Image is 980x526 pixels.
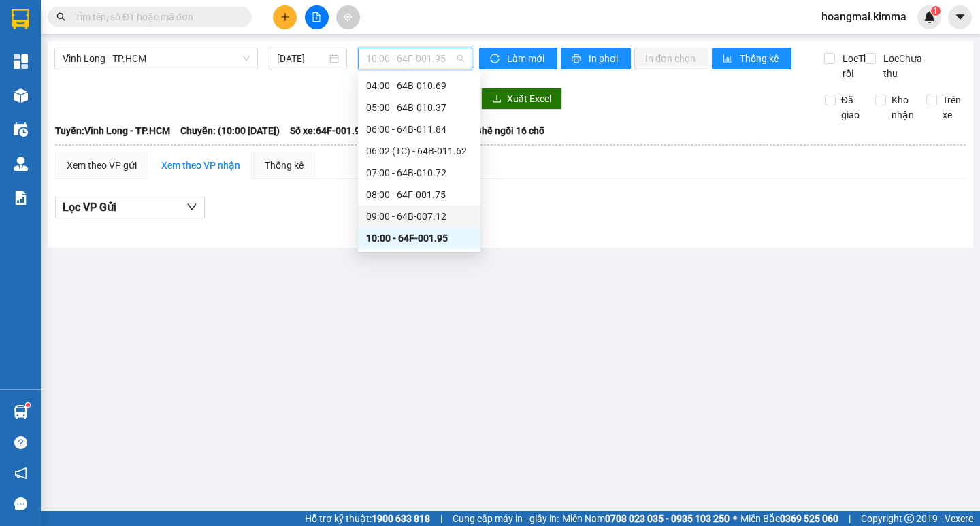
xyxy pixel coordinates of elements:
button: file-add [305,5,329,29]
button: syncLàm mới [479,48,557,69]
div: 09:00 - 64B-007.12 [366,209,472,224]
div: Thống kê [265,158,304,173]
span: Nhận: [88,13,121,27]
img: logo-vxr [12,9,29,29]
sup: 1 [26,403,30,407]
span: printer [572,54,583,65]
button: caret-down [948,5,972,29]
strong: 0369 525 060 [780,513,838,524]
button: downloadXuất Excel [481,88,562,110]
span: Lọc VP Gửi [63,199,116,216]
span: message [14,497,27,510]
div: Xem theo VP nhận [161,158,240,173]
span: Gửi: [12,13,33,27]
span: search [56,12,66,22]
span: In phơi [589,51,620,66]
div: 06:00 - 64B-011.84 [366,122,472,137]
span: Lọc Chưa thu [878,51,926,81]
sup: 1 [931,6,941,16]
span: aim [343,12,353,22]
button: In đơn chọn [634,48,708,69]
span: Kho nhận [886,93,919,122]
div: 05:00 - 64B-010.37 [366,100,472,115]
span: Cung cấp máy in - giấy in: [453,511,559,526]
span: copyright [904,514,914,523]
button: printerIn phơi [561,48,631,69]
span: Vĩnh Long - TP.HCM [63,48,250,69]
span: | [440,511,442,526]
img: icon-new-feature [924,11,936,23]
img: dashboard-icon [14,54,28,69]
span: Hỗ trợ kỹ thuật: [305,511,430,526]
span: Miền Bắc [740,511,838,526]
button: bar-chartThống kê [712,48,791,69]
span: Chuyến: (10:00 [DATE]) [180,123,280,138]
input: 12/10/2025 [277,51,327,66]
strong: 1900 633 818 [372,513,430,524]
div: 07:00 - 64B-010.72 [366,165,472,180]
span: hoangmai.kimma [811,8,917,25]
div: 04:00 - 64B-010.69 [366,78,472,93]
span: plus [280,12,290,22]
span: caret-down [954,11,966,23]
span: Số xe: 64F-001.95 [290,123,365,138]
img: warehouse-icon [14,122,28,137]
span: Làm mới [507,51,546,66]
div: [PERSON_NAME] [88,44,197,61]
img: warehouse-icon [14,157,28,171]
span: Loại xe: Ghế ngồi 16 chỗ [441,123,544,138]
span: sync [490,54,502,65]
div: 08:00 - 64F-001.75 [366,187,472,202]
span: file-add [312,12,321,22]
input: Tìm tên, số ĐT hoặc mã đơn [75,10,235,24]
img: solution-icon [14,191,28,205]
span: bar-chart [723,54,734,65]
div: Xem theo VP gửi [67,158,137,173]
div: BÁN LẺ KHÔNG GIAO HOÁ ĐƠN [12,44,79,110]
span: 1 [933,6,938,16]
button: aim [336,5,360,29]
span: question-circle [14,436,27,449]
span: 10:00 - 64F-001.95 [366,48,464,69]
span: Đã giao [836,93,865,122]
strong: 0708 023 035 - 0935 103 250 [605,513,730,524]
span: notification [14,467,27,480]
img: warehouse-icon [14,405,28,419]
div: TP. [PERSON_NAME] [88,12,197,44]
div: 10:00 - 64F-001.95 [366,231,472,246]
div: 0359032354 [88,61,197,80]
span: Miền Nam [562,511,730,526]
button: plus [273,5,297,29]
b: Tuyến: Vĩnh Long - TP.HCM [55,125,170,136]
span: down [186,201,197,212]
span: Thống kê [740,51,781,66]
img: warehouse-icon [14,88,28,103]
div: Vĩnh Long [12,12,79,44]
span: ⚪️ [733,516,737,521]
div: 06:02 (TC) - 64B-011.62 [366,144,472,159]
span: Trên xe [937,93,966,122]
span: | [849,511,851,526]
button: Lọc VP Gửi [55,197,205,218]
span: Lọc Thu rồi [837,51,877,81]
